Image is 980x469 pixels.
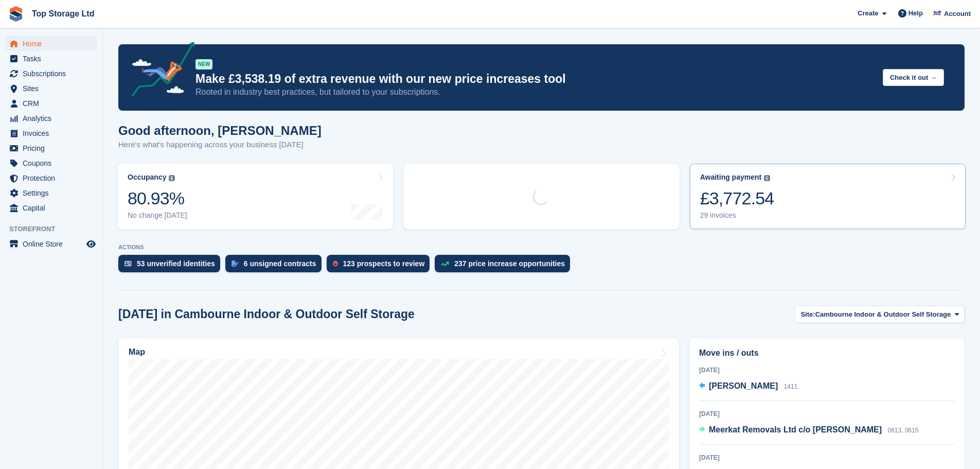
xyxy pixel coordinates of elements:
span: Online Store [23,237,84,251]
img: prospect-51fa495bee0391a8d652442698ab0144808aea92771e9ea1ae160a38d050c398.svg [333,260,338,267]
a: menu [5,51,97,66]
span: Coupons [23,156,84,170]
a: menu [5,126,97,141]
p: ACTIONS [118,244,965,251]
img: icon-info-grey-7440780725fd019a000dd9b08b2336e03edf1995a4989e88bcd33f0948082b44.svg [764,175,770,181]
div: 29 invoices [700,211,774,220]
div: Occupancy [128,173,166,182]
a: [PERSON_NAME] 1411 [699,380,797,393]
img: verify_identity-adf6edd0f0f0b5bbfe63781bf79b02c33cf7c696d77639b501bdc392416b5a36.svg [124,260,132,267]
a: menu [5,171,97,185]
a: Meerkat Removals Ltd c/o [PERSON_NAME] 0613, 0615 [699,424,919,437]
div: No change [DATE] [128,211,187,220]
div: [DATE] [699,453,955,462]
p: Rooted in industry best practices, but tailored to your subscriptions. [195,86,875,98]
p: Here's what's happening across your business [DATE] [118,139,322,151]
span: Cambourne Indoor & Outdoor Self Storage [815,309,951,320]
div: NEW [195,59,212,70]
span: CRM [23,96,84,111]
a: menu [5,96,97,111]
a: menu [5,81,97,96]
a: 123 prospects to review [327,255,435,277]
div: Awaiting payment [700,173,762,182]
a: menu [5,156,97,170]
span: 1411 [784,383,798,390]
span: Storefront [9,224,102,234]
a: menu [5,37,97,51]
img: price-adjustments-announcement-icon-8257ccfd72463d97f412b2fc003d46551f7dbcb40ab6d574587a9cd5c0d94... [123,42,195,100]
img: contract_signature_icon-13c848040528278c33f63329250d36e43548de30e8caae1d1a13099fd9432cc5.svg [231,260,239,267]
span: Capital [23,201,84,215]
span: Settings [23,186,84,200]
span: [PERSON_NAME] [709,381,778,390]
a: menu [5,66,97,81]
div: 6 unsigned contracts [244,259,316,268]
span: Create [858,8,878,19]
div: [DATE] [699,409,955,419]
span: 0613, 0615 [888,427,919,434]
span: Invoices [23,126,84,141]
a: menu [5,237,97,251]
a: menu [5,141,97,155]
h1: Good afternoon, [PERSON_NAME] [118,124,322,137]
a: 237 price increase opportunities [435,255,575,277]
span: Home [23,37,84,51]
img: stora-icon-8386f47178a22dfd0bd8f6a31ec36ba5ce8667c1dd55bd0f319d3a0aa187defe.svg [8,6,24,22]
span: Help [908,8,923,19]
span: Protection [23,171,84,185]
span: Tasks [23,51,84,66]
a: Preview store [85,238,97,250]
a: 53 unverified identities [118,255,225,277]
span: Analytics [23,111,84,126]
span: Site: [800,309,815,320]
a: Top Storage Ltd [28,5,98,22]
div: 237 price increase opportunities [454,259,565,268]
h2: [DATE] in Cambourne Indoor & Outdoor Self Storage [118,307,415,321]
img: Sam Topham [932,8,942,19]
a: menu [5,201,97,215]
a: menu [5,111,97,126]
div: [DATE] [699,366,955,375]
a: menu [5,186,97,200]
span: Meerkat Removals Ltd c/o [PERSON_NAME] [709,425,882,434]
span: Sites [23,81,84,96]
button: Check it out → [883,69,944,86]
div: £3,772.54 [700,188,774,209]
img: price_increase_opportunities-93ffe204e8149a01c8c9dc8f82e8f89637d9d84a8eef4429ea346261dce0b2c0.svg [441,262,449,266]
h2: Move ins / outs [699,347,955,359]
h2: Map [129,348,145,357]
span: Subscriptions [23,66,84,81]
a: Occupancy 80.93% No change [DATE] [117,164,393,229]
span: Account [944,9,971,19]
div: 80.93% [128,188,187,209]
div: 123 prospects to review [343,259,425,268]
a: 6 unsigned contracts [225,255,327,277]
img: icon-info-grey-7440780725fd019a000dd9b08b2336e03edf1995a4989e88bcd33f0948082b44.svg [169,175,175,181]
span: Pricing [23,141,84,155]
p: Make £3,538.19 of extra revenue with our new price increases tool [195,72,875,86]
div: 53 unverified identities [137,259,215,268]
button: Site: Cambourne Indoor & Outdoor Self Storage [795,306,965,323]
a: Awaiting payment £3,772.54 29 invoices [690,164,966,229]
